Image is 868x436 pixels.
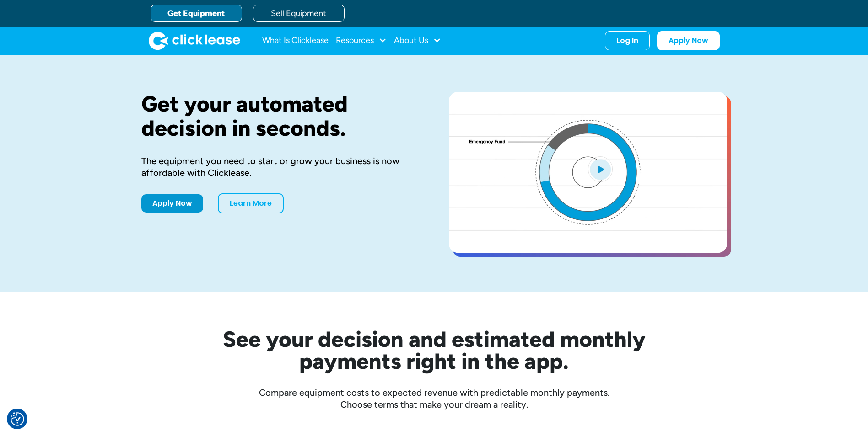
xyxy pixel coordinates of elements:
[394,32,441,50] div: About Us
[141,92,420,140] h1: Get your automated decision in seconds.
[336,32,387,50] div: Resources
[151,5,242,22] a: Get Equipment
[218,193,284,213] a: Learn More
[588,156,613,182] img: Blue play button logo on a light blue circular background
[449,92,727,253] a: open lightbox
[11,412,24,426] img: Revisit consent button
[616,36,638,45] div: Log In
[262,32,329,50] a: What Is Clicklease
[253,5,345,22] a: Sell Equipment
[141,194,203,213] a: Apply Now
[141,155,420,179] div: The equipment you need to start or grow your business is now affordable with Clicklease.
[11,412,24,426] button: Consent Preferences
[149,32,240,50] a: home
[178,328,690,372] h2: See your decision and estimated monthly payments right in the app.
[149,32,240,50] img: Clicklease logo
[657,31,720,50] a: Apply Now
[141,387,727,410] div: Compare equipment costs to expected revenue with predictable monthly payments. Choose terms that ...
